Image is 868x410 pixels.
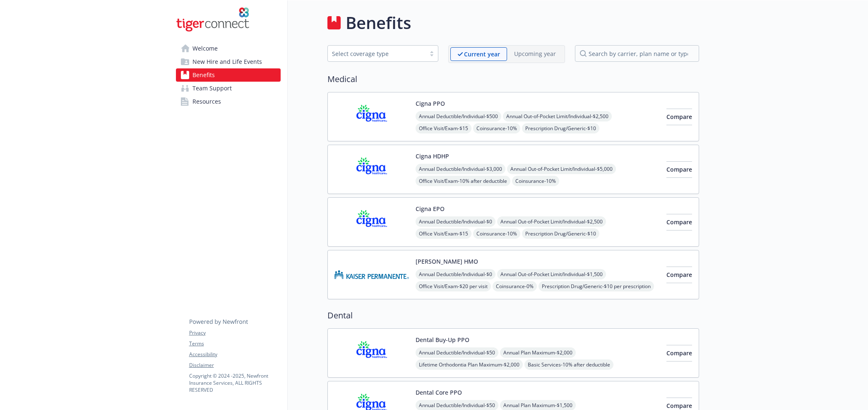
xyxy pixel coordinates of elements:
button: Cigna HDHP [416,152,449,160]
a: New Hire and Life Events [176,55,281,68]
span: Coinsurance - 10% [512,176,559,186]
span: Annual Deductible/Individual - $0 [416,216,495,227]
a: Disclaimer [189,361,280,369]
span: Coinsurance - 0% [493,281,537,291]
span: Compare [666,113,692,121]
button: Compare [666,345,692,361]
span: Benefits [192,68,215,82]
button: Compare [666,109,692,125]
a: Welcome [176,42,281,55]
span: Upcoming year [507,47,563,61]
input: search by carrier, plan name or type [575,45,699,62]
span: Lifetime Orthodontia Plan Maximum - $2,000 [416,359,523,370]
span: Welcome [192,42,218,55]
span: Team Support [192,82,232,95]
span: Office Visit/Exam - $15 [416,228,471,239]
h1: Benefits [346,10,411,35]
span: Compare [666,165,692,173]
span: Coinsurance - 10% [473,123,520,133]
span: Annual Deductible/Individual - $50 [416,347,498,358]
a: Team Support [176,82,281,95]
p: Current year [464,50,500,58]
img: CIGNA carrier logo [334,335,409,371]
a: Benefits [176,68,281,82]
a: Terms [189,340,280,347]
button: [PERSON_NAME] HMO [416,257,478,266]
span: Prescription Drug/Generic - $10 per prescription [539,281,654,291]
button: Dental Buy-Up PPO [416,335,469,344]
button: Cigna EPO [416,204,445,213]
span: Compare [666,402,692,410]
img: CIGNA carrier logo [334,204,409,240]
span: Office Visit/Exam - $20 per visit [416,281,491,291]
p: Copyright © 2024 - 2025 , Newfront Insurance Services, ALL RIGHTS RESERVED [189,372,280,393]
span: Annual Plan Maximum - $2,000 [500,347,576,358]
span: Annual Deductible/Individual - $3,000 [416,164,505,174]
span: Annual Out-of-Pocket Limit/Individual - $5,000 [507,164,616,174]
h2: Dental [327,309,699,322]
span: Annual Out-of-Pocket Limit/Individual - $1,500 [497,269,606,279]
div: Select coverage type [332,49,421,58]
a: Privacy [189,329,280,337]
span: Prescription Drug/Generic - $10 [522,228,599,239]
img: CIGNA carrier logo [334,152,409,187]
button: Cigna PPO [416,99,445,108]
span: Resources [192,95,221,108]
span: Basic Services - 10% after deductible [524,359,613,370]
img: Kaiser Permanente Insurance Company carrier logo [334,257,409,292]
span: Coinsurance - 10% [473,228,520,239]
img: CIGNA carrier logo [334,99,409,134]
span: Annual Out-of-Pocket Limit/Individual - $2,500 [503,111,612,121]
span: Annual Deductible/Individual - $500 [416,111,501,121]
span: Compare [666,271,692,279]
span: New Hire and Life Events [192,55,262,68]
p: Upcoming year [514,49,556,58]
button: Compare [666,161,692,178]
span: Annual Deductible/Individual - $0 [416,269,495,279]
button: Compare [666,267,692,283]
a: Resources [176,95,281,108]
button: Compare [666,214,692,230]
span: Office Visit/Exam - 10% after deductible [416,176,510,186]
span: Annual Out-of-Pocket Limit/Individual - $2,500 [497,216,606,227]
h2: Medical [327,73,699,85]
span: Compare [666,349,692,357]
a: Accessibility [189,351,280,358]
span: Office Visit/Exam - $15 [416,123,471,133]
button: Dental Core PPO [416,388,462,397]
span: Prescription Drug/Generic - $10 [522,123,599,133]
span: Compare [666,218,692,226]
